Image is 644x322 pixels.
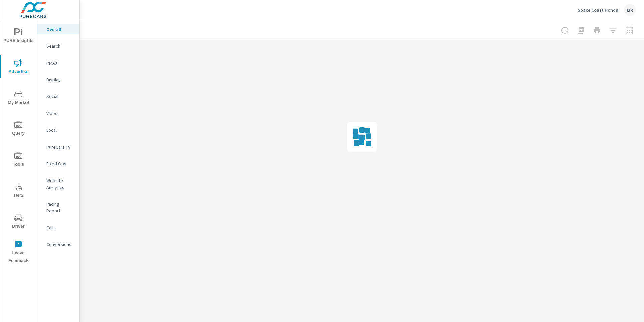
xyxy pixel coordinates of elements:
[46,127,74,133] p: Local
[2,152,35,168] span: Tools
[46,160,74,167] p: Fixed Ops
[2,28,35,45] span: PURE Insights
[46,241,74,248] p: Conversions
[2,59,35,76] span: Advertise
[46,76,74,83] p: Display
[46,93,74,100] p: Social
[37,223,79,233] div: Calls
[46,26,74,33] p: Overall
[2,214,35,230] span: Driver
[37,125,79,135] div: Local
[46,144,74,150] p: PureCars TV
[37,239,79,249] div: Conversions
[37,75,79,85] div: Display
[46,201,74,214] p: Pacing Report
[37,175,79,192] div: Website Analytics
[37,58,79,68] div: PMAX
[624,4,636,16] div: MR
[578,7,619,13] p: Space Coast Honda
[37,41,79,51] div: Search
[37,142,79,152] div: PureCars TV
[37,108,79,118] div: Video
[37,199,79,216] div: Pacing Report
[2,90,35,107] span: My Market
[46,59,74,66] p: PMAX
[2,241,35,265] span: Leave Feedback
[37,159,79,169] div: Fixed Ops
[2,121,35,137] span: Query
[46,43,74,49] p: Search
[46,224,74,231] p: Calls
[2,183,35,199] span: Tier2
[46,177,74,191] p: Website Analytics
[46,110,74,117] p: Video
[37,24,79,34] div: Overall
[37,91,79,102] div: Social
[0,20,37,268] div: nav menu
